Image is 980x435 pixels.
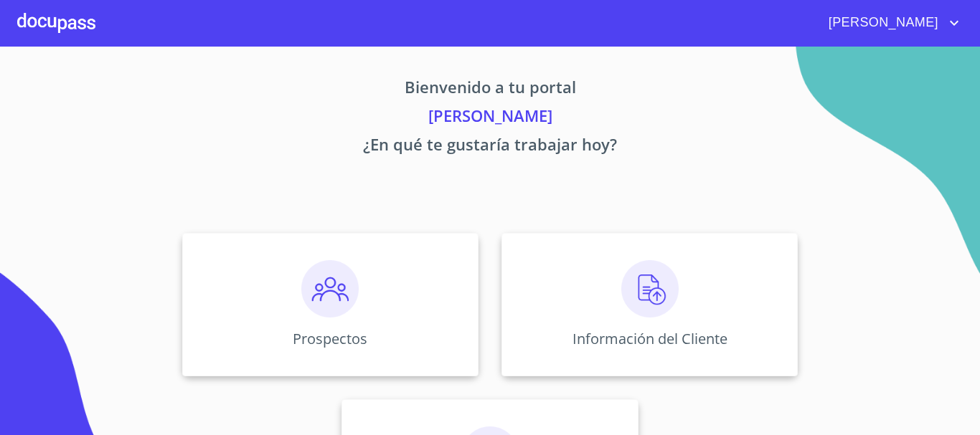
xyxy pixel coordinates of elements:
p: [PERSON_NAME] [48,104,932,133]
button: account of current user [818,11,963,34]
p: Prospectos [293,329,367,348]
p: Información del Cliente [573,329,727,348]
span: [PERSON_NAME] [818,11,946,34]
img: carga.png [621,260,679,317]
p: Bienvenido a tu portal [48,75,932,104]
p: ¿En qué te gustaría trabajar hoy? [48,133,932,161]
img: prospectos.png [301,260,359,317]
